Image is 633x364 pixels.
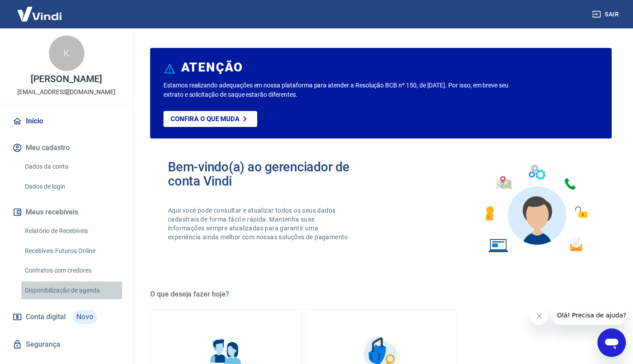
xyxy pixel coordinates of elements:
[163,81,511,99] p: Estamos realizando adequações em nossa plataforma para atender a Resolução BCB nº 150, de [DATE]....
[530,307,548,325] iframe: Fechar mensagem
[163,111,257,127] a: Confira o que muda
[21,242,122,260] a: Recebíveis Futuros Online
[5,6,75,13] span: Olá! Precisa de ajuda?
[168,206,352,241] p: Aqui você pode consultar e atualizar todos os seus dados cadastrais de forma fácil e rápida. Mant...
[168,160,381,188] h2: Bem-vindo(a) ao gerenciador de conta Vindi
[21,222,122,240] a: Relatório de Recebíveis
[21,158,122,176] a: Dados da conta
[590,6,622,23] button: Sair
[21,281,122,300] a: Disponibilização de agenda
[552,305,626,325] iframe: Mensagem da empresa
[49,36,84,71] div: K
[11,111,122,131] a: Início
[21,178,122,196] a: Dados de login
[21,261,122,280] a: Contratos com credores
[11,335,122,354] a: Segurança
[478,160,594,258] img: Imagem de um avatar masculino com diversos icones exemplificando as funcionalidades do gerenciado...
[17,87,115,97] p: [EMAIL_ADDRESS][DOMAIN_NAME]
[73,310,97,324] span: Novo
[11,0,68,28] img: Vindi
[31,75,102,84] p: [PERSON_NAME]
[171,115,239,123] p: Confira o que muda
[181,63,243,72] h6: ATENÇÃO
[11,306,122,328] a: Conta digitalNovo
[150,290,612,299] h5: O que deseja fazer hoje?
[597,328,626,357] iframe: Botão para abrir a janela de mensagens
[26,311,66,323] span: Conta digital
[11,202,122,222] button: Meus recebíveis
[11,138,122,158] button: Meu cadastro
